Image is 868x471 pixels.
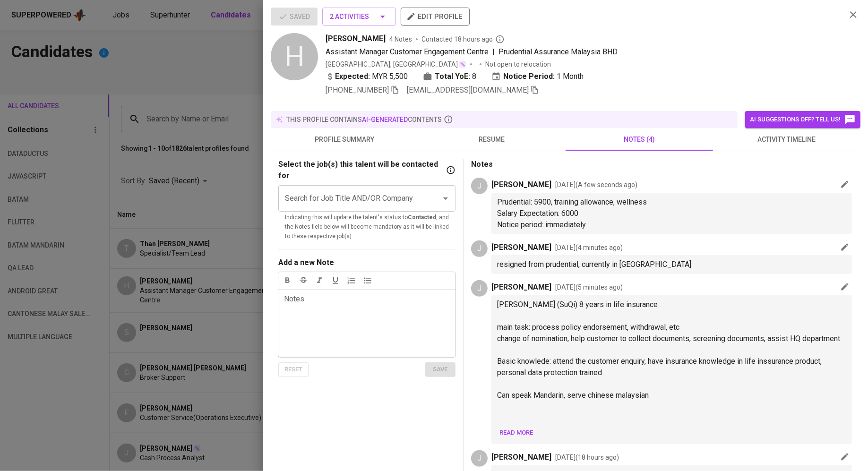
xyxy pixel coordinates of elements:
span: 8 [472,71,476,82]
div: Add a new Note [278,257,334,268]
p: [DATE] ( 5 minutes ago ) [555,283,623,292]
div: [GEOGRAPHIC_DATA], [GEOGRAPHIC_DATA] [326,60,466,69]
span: Salary Expectation: 6000 [497,209,578,218]
span: [PERSON_NAME] (SuQi) 8 years in life insurance [497,300,658,309]
p: Notes [471,159,853,170]
p: Select the job(s) this talent will be contacted for [278,159,444,181]
div: J [471,280,488,297]
svg: By Malaysia recruiter [495,34,505,44]
p: [PERSON_NAME] [491,452,551,463]
button: edit profile [401,8,470,26]
div: J [471,178,488,194]
span: Assistant Manager Customer Engagement Centre [326,47,489,56]
span: 2 Activities [330,11,388,23]
button: 2 Activities [322,8,396,26]
div: J [471,240,488,257]
span: activity timeline [719,134,855,146]
b: Notice Period: [503,71,555,82]
span: Notice period: immediately [497,220,586,229]
b: Contacted [408,214,436,221]
p: [PERSON_NAME] [491,242,551,253]
span: Prudential: 5900, training allowance, wellness [497,197,647,206]
span: edit profile [408,10,462,23]
a: edit profile [401,12,470,20]
span: Contacted 18 hours ago [421,34,505,44]
span: change of nomination, help customer to collect documents, screening documents, assist HQ department [497,334,840,343]
span: [PHONE_NUMBER] [326,86,389,94]
span: Basic knowlede: attend the customer enquiry, have insurance knowledge in life inssurance product,... [497,357,824,377]
p: this profile contains contents [286,115,442,124]
span: | [492,46,495,58]
span: 4 Notes [389,34,412,44]
p: Indicating this will update the talent's status to , and the Notes field below will become mandat... [285,213,449,241]
div: J [471,450,488,467]
span: AI-generated [362,116,408,123]
span: Prudential Assurance Malaysia BHD [498,47,618,56]
button: Open [439,192,452,205]
span: Read more [499,428,533,438]
div: 1 Month [491,71,584,82]
span: profile summary [276,134,413,146]
p: [DATE] ( 4 minutes ago ) [555,243,623,252]
button: Read more [497,426,535,440]
span: main task: process policy endorsement, withdrawal, etc [497,323,679,332]
button: AI suggestions off? Tell us! [745,111,860,128]
b: Total YoE: [435,71,470,82]
span: [PERSON_NAME] [326,33,386,44]
p: [PERSON_NAME] [491,282,551,293]
span: notes (4) [571,134,707,146]
span: Can speak Mandarin, serve chinese malaysian [497,391,649,400]
div: Notes [284,293,304,361]
span: AI suggestions off? Tell us! [750,114,856,125]
p: [DATE] ( 18 hours ago ) [555,453,619,462]
p: [DATE] ( A few seconds ago ) [555,180,637,189]
p: [PERSON_NAME] [491,179,551,190]
span: resigned from prudential, currently in [GEOGRAPHIC_DATA] [497,260,691,269]
img: magic_wand.svg [459,60,466,68]
div: H [271,33,318,80]
span: [EMAIL_ADDRESS][DOMAIN_NAME] [407,86,529,94]
div: MYR 5,500 [326,71,408,82]
b: Expected: [335,71,370,82]
svg: If you have a specific job in mind for the talent, indicate it here. This will change the talent'... [446,165,455,175]
p: Not open to relocation [485,60,551,69]
span: resume [424,134,560,146]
